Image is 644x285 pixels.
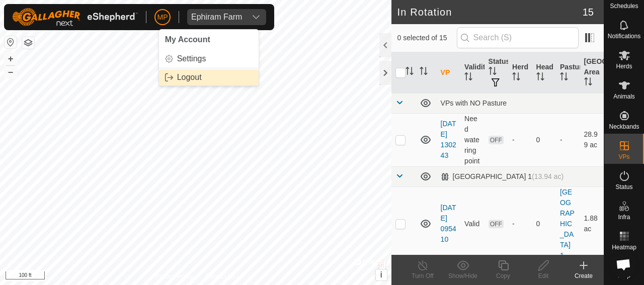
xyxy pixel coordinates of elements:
span: Ephiram Farm [187,9,246,25]
th: Herd [508,52,532,93]
div: [GEOGRAPHIC_DATA] 1 [441,172,563,181]
a: Logout [159,69,259,85]
span: Settings [177,55,206,63]
p-sorticon: Activate to sort [512,74,520,82]
span: 15 [583,5,594,20]
div: Edit [523,271,563,280]
a: Settings [159,51,259,67]
div: dropdown trigger [246,9,266,25]
th: Head [532,52,556,93]
td: - [556,113,580,166]
span: i [380,270,382,279]
div: Ephiram Farm [191,13,242,21]
a: Privacy Policy [156,272,194,281]
span: OFF [489,220,504,228]
span: Logout [177,73,202,81]
h2: In Rotation [397,6,583,18]
p-sorticon: Activate to sort [489,68,497,76]
th: VP [437,52,460,93]
span: (13.94 ac) [532,172,563,180]
button: – [5,66,17,78]
button: + [5,53,17,65]
span: My Account [165,35,210,44]
img: Gallagher Logo [12,8,138,26]
td: 0 [532,113,556,166]
p-sorticon: Activate to sort [464,74,472,82]
p-sorticon: Activate to sort [560,74,568,82]
span: Schedules [610,3,638,9]
div: Create [563,271,604,280]
div: VPs with NO Pasture [441,99,600,107]
span: Herds [616,63,632,69]
td: 1.88 ac [580,186,604,261]
a: Contact Us [205,272,235,281]
td: Valid [460,186,484,261]
a: [GEOGRAPHIC_DATA] 1 [560,188,575,259]
button: i [376,269,387,280]
a: Help [604,254,644,282]
div: Turn Off [403,271,443,280]
span: Help [618,272,630,278]
span: MP [157,12,168,23]
div: Copy [483,271,523,280]
span: OFF [489,136,504,144]
td: 0 [532,186,556,261]
span: Infra [618,214,630,220]
span: Notifications [608,33,640,39]
p-sorticon: Activate to sort [536,74,544,82]
p-sorticon: Activate to sort [406,68,414,76]
a: [DATE] 095410 [441,204,456,243]
span: VPs [618,154,629,160]
td: Need watering point [460,113,484,166]
span: Status [615,184,632,190]
a: [DATE] 130243 [441,120,456,159]
span: Neckbands [609,124,639,130]
div: - [512,219,528,229]
th: Status [485,52,508,93]
p-sorticon: Activate to sort [420,68,428,76]
span: Heatmap [612,244,636,250]
button: Map Layers [22,37,34,49]
th: Pasture [556,52,580,93]
span: 0 selected of 15 [397,33,457,43]
input: Search (S) [457,27,579,48]
th: [GEOGRAPHIC_DATA] Area [580,52,604,93]
td: 28.99 ac [580,113,604,166]
button: Reset Map [5,36,17,48]
div: - [512,135,528,145]
div: Open chat [610,251,637,278]
p-sorticon: Activate to sort [584,79,592,87]
th: Validity [460,52,484,93]
div: Show/Hide [443,271,483,280]
span: Animals [613,93,635,100]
